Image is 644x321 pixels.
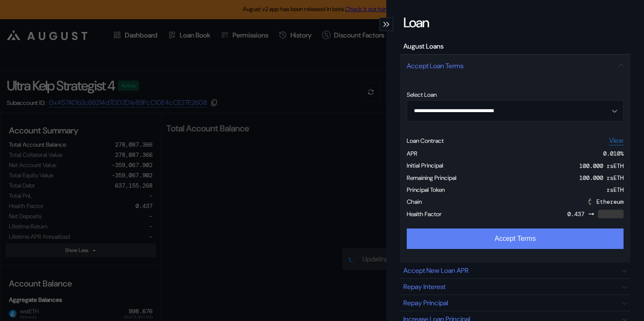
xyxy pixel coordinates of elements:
[407,162,443,169] div: Initial Principal
[586,198,624,205] div: Ethereum
[407,174,457,182] div: Remaining Principal
[579,162,624,170] div: 100.000 rsETH
[407,228,624,249] button: Accept Terms
[567,210,584,218] span: 0.437
[403,266,469,275] div: Accept New Loan APR
[586,198,594,205] img: 1
[407,150,417,157] div: APR
[407,61,463,70] div: Accept Loan Terms
[407,198,422,205] div: Chain
[407,91,624,98] div: Select Loan
[403,42,443,51] div: August Loans
[403,282,446,291] div: Repay Interest
[609,136,624,145] a: View
[407,210,442,218] div: Health Factor
[407,100,624,121] button: Open menu
[407,137,444,145] div: Loan Contract
[607,186,624,194] div: rsETH
[407,186,445,194] div: Principal Token
[603,150,624,157] div: 0.010%
[403,298,448,307] div: Repay Principal
[403,14,429,32] div: Loan
[579,174,624,182] div: 100.000 rsETH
